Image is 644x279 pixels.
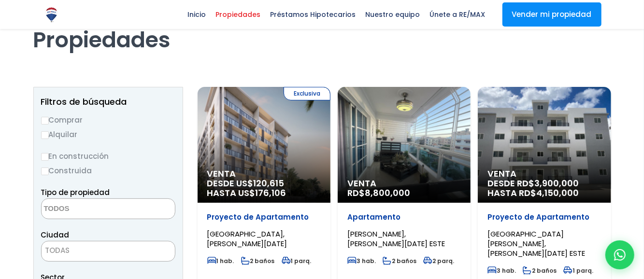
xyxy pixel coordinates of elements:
span: [PERSON_NAME], [PERSON_NAME][DATE] ESTE [347,229,445,249]
span: TODAS [45,245,70,255]
span: 4,150,000 [536,187,579,199]
span: 2 baños [523,266,557,275]
h2: Filtros de búsqueda [41,97,175,107]
span: RD$ [347,187,410,199]
textarea: Search [42,199,135,220]
span: 2 baños [383,257,416,265]
span: 176,106 [256,187,286,199]
span: 120,615 [254,177,285,189]
label: Alquilar [41,128,175,140]
span: Tipo de propiedad [41,187,110,197]
img: Logo de REMAX [43,6,60,23]
span: Préstamos Hipotecarios [266,7,361,22]
span: 1 parq. [563,266,593,275]
span: Nuestro equipo [361,7,425,22]
span: Venta [207,169,321,179]
span: 3 hab. [487,266,516,275]
label: Comprar [41,114,175,126]
span: 3,900,000 [534,177,579,189]
span: 8,800,000 [365,187,410,199]
span: HASTA RD$ [487,188,601,198]
span: Exclusiva [284,87,330,100]
span: DESDE US$ [207,179,321,198]
span: Ciudad [41,230,70,240]
p: Apartamento [347,212,461,222]
p: Proyecto de Apartamento [487,212,601,222]
span: [GEOGRAPHIC_DATA][PERSON_NAME], [PERSON_NAME][DATE] ESTE [487,229,585,258]
span: 1 parq. [282,257,312,265]
span: HASTA US$ [207,188,321,198]
p: Proyecto de Apartamento [207,212,321,222]
input: Construida [41,167,49,175]
label: En construcción [41,150,175,162]
span: 1 hab. [207,257,234,265]
span: TODAS [41,241,175,262]
span: Venta [487,169,601,179]
span: Venta [347,179,461,188]
span: 3 hab. [347,257,376,265]
span: DESDE RD$ [487,179,601,198]
span: TODAS [42,244,175,257]
span: Propiedades [211,7,266,22]
span: 2 baños [241,257,275,265]
span: [GEOGRAPHIC_DATA], [PERSON_NAME][DATE] [207,229,287,249]
label: Construida [41,165,175,177]
a: Vender mi propiedad [502,2,601,27]
span: Inicio [183,7,211,22]
span: 2 parq. [423,257,454,265]
span: Únete a RE/MAX [425,7,490,22]
input: Comprar [41,117,49,125]
input: En construcción [41,153,49,161]
input: Alquilar [41,131,49,139]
